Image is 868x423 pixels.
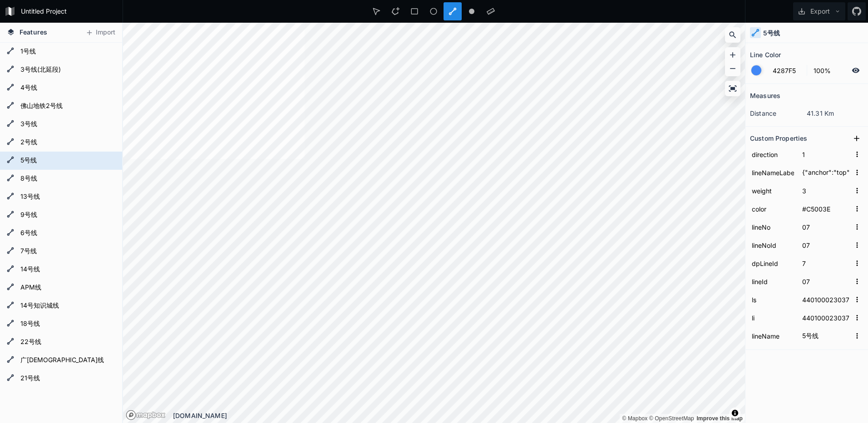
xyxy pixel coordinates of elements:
input: Name [750,275,796,288]
input: Empty [800,148,851,161]
h2: Measures [750,89,780,103]
input: Empty [800,220,851,234]
input: Empty [800,166,851,179]
button: Import [81,25,120,40]
input: Name [750,329,796,343]
input: Name [750,184,796,197]
input: Empty [800,275,851,288]
button: Export [793,2,845,20]
div: [DOMAIN_NAME] [173,411,745,420]
input: Empty [800,311,851,325]
input: Empty [800,329,851,343]
input: Name [750,311,796,325]
a: Map feedback [696,415,743,422]
dd: 41.31 Km [807,108,863,118]
button: Toggle attribution [730,408,740,418]
span: Toggle attribution [732,408,738,418]
a: Mapbox [622,415,647,422]
input: Empty [800,202,851,216]
input: Name [750,238,796,252]
h2: Custom Properties [750,131,807,145]
a: Mapbox logo [126,410,166,420]
input: Name [750,293,796,306]
input: Empty [800,184,851,197]
dt: distance [750,108,807,118]
input: Name [750,256,796,270]
a: Mapbox logo [126,410,136,420]
input: Name [750,202,796,216]
input: Name [750,148,796,161]
input: Name [750,220,796,234]
input: Empty [800,238,851,252]
input: Empty [800,256,851,270]
h2: Line Color [750,48,781,62]
input: Name [750,166,796,179]
h4: 5号线 [763,28,780,38]
input: Empty [800,293,851,306]
span: Features [20,27,47,37]
a: OpenStreetMap [649,415,694,422]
